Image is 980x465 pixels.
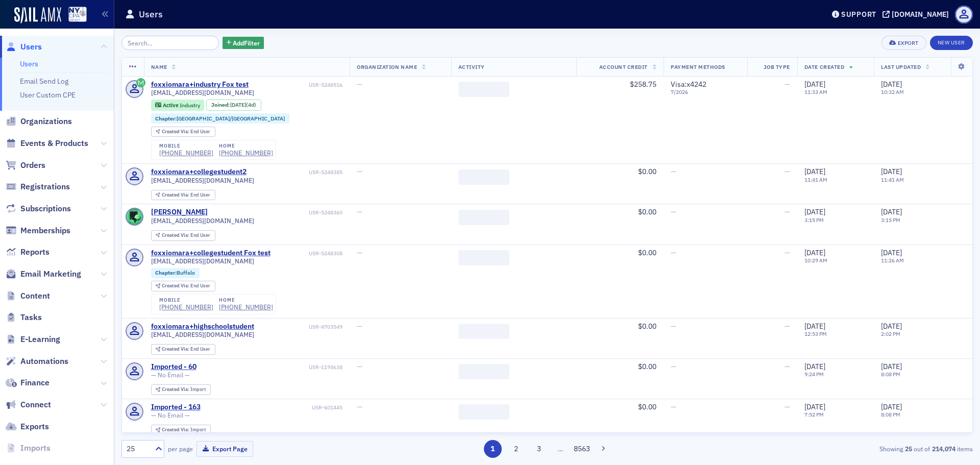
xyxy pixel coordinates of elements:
[881,80,902,89] span: [DATE]
[151,208,208,217] div: [PERSON_NAME]
[151,63,167,70] span: Name
[638,167,656,176] span: $0.00
[151,331,254,338] span: [EMAIL_ADDRESS][DOMAIN_NAME]
[671,167,676,176] span: —
[903,444,914,453] strong: 25
[599,63,648,70] span: Account Credit
[20,377,50,388] span: Finance
[6,116,72,127] a: Organizations
[159,303,213,311] a: [PHONE_NUMBER]
[357,402,362,411] span: —
[151,113,290,124] div: Chapter:
[198,364,342,371] div: USR-1195638
[804,216,824,224] time: 3:15 PM
[256,324,342,330] div: USR-4703549
[159,149,213,157] a: [PHONE_NUMBER]
[6,41,42,53] a: Users
[671,322,676,331] span: —
[168,444,193,453] label: per page
[881,167,902,176] span: [DATE]
[671,63,725,70] span: Payment Methods
[151,80,249,89] a: foxxiomara+industry Fox test
[20,203,71,214] span: Subscriptions
[804,371,824,378] time: 9:24 PM
[20,356,68,367] span: Automations
[162,129,210,135] div: End User
[804,167,825,176] span: [DATE]
[804,88,827,95] time: 11:33 AM
[638,207,656,216] span: $0.00
[162,427,206,433] div: Import
[162,426,190,433] span: Created Via :
[804,176,827,183] time: 11:41 AM
[162,191,190,198] span: Created Via :
[898,40,919,46] div: Export
[883,11,952,18] button: [DOMAIN_NAME]
[6,377,50,388] a: Finance
[530,440,548,458] button: 3
[230,101,246,108] span: [DATE]
[930,444,957,453] strong: 214,074
[248,169,342,176] div: USR-5248385
[162,282,190,289] span: Created Via :
[20,138,88,149] span: Events & Products
[151,362,197,372] a: Imported - 60
[180,102,200,109] span: Industry
[671,80,706,89] span: Visa : x4242
[955,6,973,23] span: Profile
[6,225,70,236] a: Memberships
[211,102,231,108] span: Joined :
[630,80,656,89] span: $258.75
[785,322,790,331] span: —
[553,444,568,453] span: …
[881,257,904,264] time: 11:26 AM
[162,386,190,393] span: Created Via :
[638,322,656,331] span: $0.00
[219,143,273,149] div: home
[223,37,264,50] button: AddFilter
[151,403,201,412] a: Imported - 163
[6,203,71,214] a: Subscriptions
[20,41,42,53] span: Users
[20,290,50,302] span: Content
[881,63,921,70] span: Last Updated
[162,232,190,238] span: Created Via :
[151,371,190,379] span: — No Email —
[804,362,825,371] span: [DATE]
[209,209,342,216] div: USR-5248360
[162,192,210,198] div: End User
[671,248,676,257] span: —
[785,207,790,216] span: —
[151,411,190,419] span: — No Email —
[357,63,417,70] span: Organization Name
[230,102,256,108] div: (4d)
[6,356,68,367] a: Automations
[155,115,285,122] a: Chapter:[GEOGRAPHIC_DATA]/[GEOGRAPHIC_DATA]
[20,399,51,410] span: Connect
[804,330,827,337] time: 12:53 PM
[804,63,844,70] span: Date Created
[151,167,247,177] a: foxxiomara+collegestudent2
[804,402,825,411] span: [DATE]
[20,443,51,454] span: Imports
[162,387,206,393] div: Import
[357,362,362,371] span: —
[139,8,163,20] h1: Users
[881,176,904,183] time: 11:41 AM
[785,248,790,257] span: —
[785,362,790,371] span: —
[219,149,273,157] a: [PHONE_NUMBER]
[881,248,902,257] span: [DATE]
[785,167,790,176] span: —
[121,36,219,50] input: Search…
[357,80,362,89] span: —
[151,322,254,331] a: foxxiomara+highschoolstudent
[219,303,273,311] a: [PHONE_NUMBER]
